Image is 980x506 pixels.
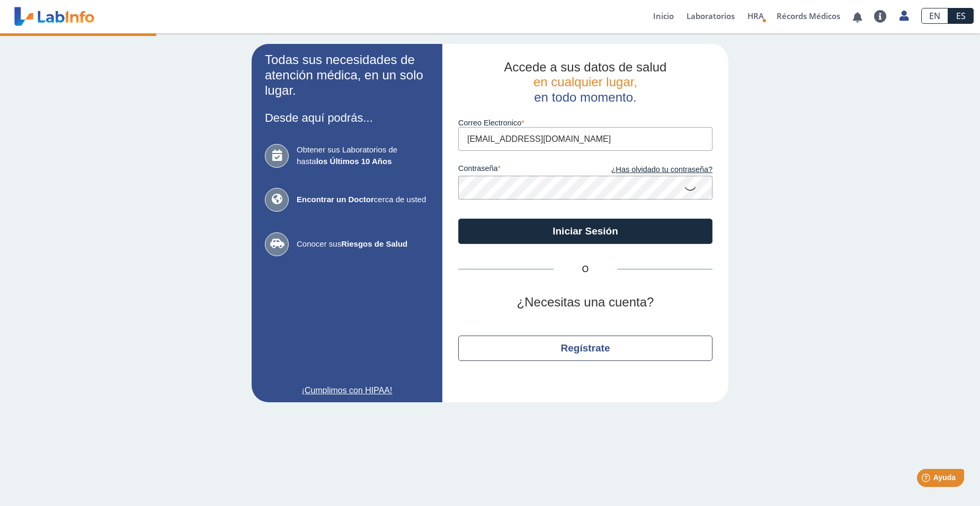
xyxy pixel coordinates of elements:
[921,8,948,24] a: EN
[458,219,712,244] button: Iniciar Sesión
[316,157,392,166] b: los Últimos 10 Años
[948,8,974,24] a: ES
[265,384,429,397] a: ¡Cumplimos con HIPAA!
[533,75,637,89] span: en cualquier lugar,
[458,119,712,127] label: Correo Electronico
[297,194,429,206] span: cerca de usted
[534,90,636,104] span: en todo momento.
[265,52,429,98] h2: Todas sus necesidades de atención médica, en un solo lugar.
[341,239,407,248] b: Riesgos de Salud
[297,144,429,168] span: Obtener sus Laboratorios de hasta
[886,465,968,494] iframe: Help widget launcher
[585,164,712,176] a: ¿Has olvidado tu contraseña?
[458,336,712,361] button: Regístrate
[554,263,617,276] span: O
[265,111,429,124] h3: Desde aquí podrás...
[458,295,712,310] h2: ¿Necesitas una cuenta?
[504,60,667,74] span: Accede a sus datos de salud
[747,11,764,21] span: HRA
[297,238,429,250] span: Conocer sus
[458,164,585,176] label: contraseña
[297,195,374,204] b: Encontrar un Doctor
